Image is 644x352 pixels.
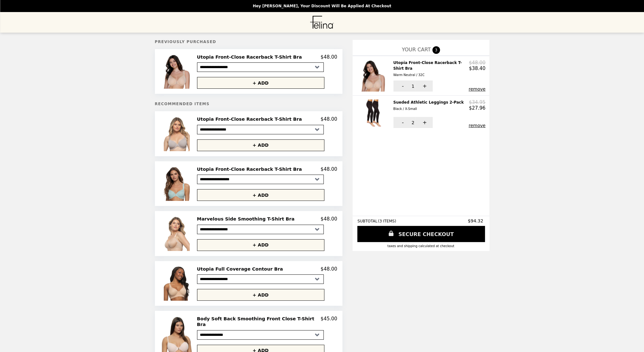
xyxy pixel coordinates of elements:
[468,218,484,223] span: $94.32
[197,225,324,234] select: Select a product variant
[415,80,433,92] button: +
[197,266,286,272] h2: Utopia Full Coverage Contour Bra
[197,316,321,328] h2: Body Soft Back Smoothing Front Close T-Shirt Bra
[164,54,191,89] img: Utopia Front-Close Racerback T-Shirt Bra
[393,99,466,112] h2: Sueded Athletic Leggings 2-Pack
[411,120,414,125] span: 2
[321,266,337,272] p: $48.00
[197,77,324,89] button: + ADD
[469,60,486,66] p: $48.00
[393,80,411,92] button: -
[197,274,324,284] select: Select a product variant
[155,40,342,44] h5: Previously Purchased
[361,60,387,92] img: Utopia Front-Close Racerback T-Shirt Bra
[378,219,396,223] span: ( 3 ITEMS )
[197,189,324,201] button: + ADD
[164,116,191,151] img: Utopia Front-Close Racerback T-Shirt Bra
[432,46,440,54] span: 3
[164,266,191,301] img: Utopia Full Coverage Contour Bra
[415,117,433,128] button: +
[321,166,337,172] p: $48.00
[411,84,414,89] span: 1
[402,47,430,53] span: YOUR CART
[321,116,337,122] p: $48.00
[197,239,324,251] button: + ADD
[358,219,378,223] span: SUBTOTAL
[197,125,324,134] select: Select a product variant
[321,316,337,328] p: $45.00
[393,72,467,78] div: Warm Neutral / 32C
[469,66,486,71] p: $38.40
[253,4,391,8] p: Hey [PERSON_NAME], your discount will be applied at checkout
[469,105,486,111] p: $27.96
[469,86,485,92] button: remove
[197,175,324,184] select: Select a product variant
[197,139,324,151] button: + ADD
[393,106,464,112] div: Black / X-Small
[197,62,324,72] select: Select a product variant
[393,117,411,128] button: -
[197,216,297,222] h2: Marvelous Side Smoothing T-Shirt Bra
[393,60,469,78] h2: Utopia Front-Close Racerback T-Shirt Bra
[164,216,191,251] img: Marvelous Side Smoothing T-Shirt Bra
[310,16,334,29] img: Brand Logo
[321,54,337,60] p: $48.00
[197,116,304,122] h2: Utopia Front-Close Racerback T-Shirt Bra
[197,289,324,301] button: + ADD
[197,330,324,340] select: Select a product variant
[469,123,485,128] button: remove
[469,99,486,105] p: $34.95
[197,54,304,60] h2: Utopia Front-Close Racerback T-Shirt Bra
[357,226,485,242] a: SECURE CHECKOUT
[197,166,304,172] h2: Utopia Front-Close Racerback T-Shirt Bra
[362,99,385,128] img: Sueded Athletic Leggings 2-Pack
[155,102,342,106] h5: Recommended Items
[321,216,337,222] p: $48.00
[164,166,191,201] img: Utopia Front-Close Racerback T-Shirt Bra
[358,244,484,248] div: Taxes and Shipping calculated at checkout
